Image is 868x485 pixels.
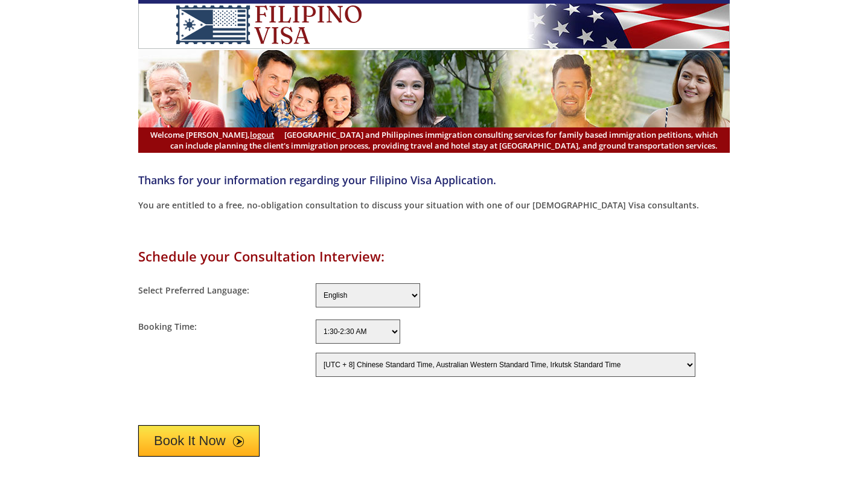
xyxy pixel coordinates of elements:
[138,247,730,265] h1: Schedule your Consultation Interview:
[138,321,197,332] label: Booking Time:
[138,284,249,296] label: Select Preferred Language:
[138,425,260,457] button: Book It Now
[250,129,274,140] a: logout
[138,199,730,211] p: You are entitled to a free, no-obligation consultation to discuss your situation with one of our ...
[150,129,718,151] span: [GEOGRAPHIC_DATA] and Philippines immigration consulting services for family based immigration pe...
[138,173,730,187] h4: Thanks for your information regarding your Filipino Visa Application.
[150,129,274,140] span: Welcome [PERSON_NAME],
